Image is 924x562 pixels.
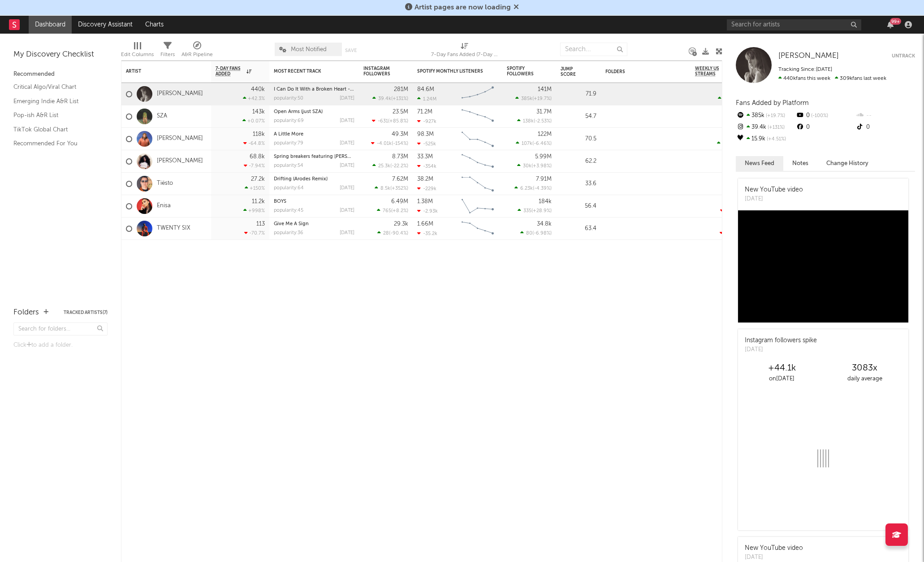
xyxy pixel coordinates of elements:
div: Edit Columns [121,38,154,64]
div: New YouTube video [745,185,803,195]
span: 7-Day Fans Added [216,66,244,77]
svg: Chart title [458,218,498,240]
div: popularity: 50 [274,96,303,101]
button: Notes [783,156,817,171]
div: 6.49M [391,199,408,205]
a: Dashboard [29,16,72,34]
a: Charts [139,16,170,34]
div: 33.6 [561,179,596,189]
span: +3.98 % [533,164,550,169]
div: 122M [538,131,552,137]
span: +352 % [392,186,407,191]
div: 7-Day Fans Added (7-Day Fans Added) [431,38,498,64]
div: [DATE] [340,186,354,191]
a: [PERSON_NAME] [157,135,203,143]
div: 54.7 [561,111,596,122]
div: ( ) [377,208,408,213]
span: Weekly US Streams [695,66,726,77]
div: A&R Pipeline [181,38,213,64]
div: 143k [252,109,265,115]
div: 70.5 [561,134,596,144]
span: -2.53 % [535,119,550,124]
span: 80 [526,231,532,236]
span: +4.51 % [765,137,786,142]
a: [PERSON_NAME] [157,90,203,98]
div: ( ) [520,230,552,236]
a: Enisa [157,202,171,210]
div: 11.2k [252,199,265,205]
a: A Little More [274,132,303,137]
div: popularity: 45 [274,208,303,213]
span: 385k [521,96,532,101]
div: 33.3M [417,154,433,160]
div: +16.6 % [718,96,740,101]
span: +131 % [393,96,407,101]
div: popularity: 64 [274,186,304,191]
span: 138k [523,119,534,124]
div: Filters [160,38,175,64]
span: 8.5k [380,186,390,191]
div: 99 + [890,18,901,25]
div: daily average [823,374,906,384]
span: +19.7 % [764,113,785,118]
button: Tracked Artists(7) [64,310,108,315]
div: -354k [417,163,436,169]
div: +44.1k [740,363,823,374]
span: Tracking Since: [DATE] [778,67,832,72]
a: Recommended For You [13,139,99,148]
span: Dismiss [514,4,519,11]
a: I Can Do It With a Broken Heart - [PERSON_NAME] Remix [274,87,406,92]
span: -6.46 % [534,141,550,146]
div: 84.6M [417,87,434,92]
div: on [DATE] [740,374,823,384]
div: 5.99M [535,154,552,160]
svg: Chart title [458,150,498,173]
div: [DATE] [340,118,354,123]
div: ( ) [514,185,552,191]
button: Untrack [892,52,915,61]
div: 27.2k [251,176,265,182]
div: -2.93k [417,208,438,214]
div: Folders [13,307,39,318]
div: I Can Do It With a Broken Heart - Dombresky Remix [274,87,354,92]
div: -70.7 % [244,230,265,236]
div: 184k [539,199,552,205]
div: 49.3M [392,131,408,137]
span: 39.4k [378,96,391,101]
div: 29.3k [394,221,408,227]
div: ( ) [516,140,552,146]
span: 107k [522,141,532,146]
button: News Feed [736,156,783,171]
span: +28.9 % [533,209,550,213]
div: Spotify Followers [507,66,538,77]
span: -6.98 % [534,231,550,236]
a: Emerging Indie A&R List [13,96,99,106]
div: 0 [795,110,855,122]
span: -154 % [393,141,407,146]
div: 71.9 [561,89,596,100]
span: 309k fans last week [778,76,886,81]
a: TWENTY SIX [157,225,190,232]
input: Search for folders... [13,322,108,335]
div: ( ) [377,230,408,236]
div: popularity: 54 [274,163,303,168]
div: ( ) [372,96,408,101]
span: 25.3k [378,164,390,169]
div: Give Me A Sign [274,222,354,227]
button: Change History [817,156,877,171]
div: [DATE] [745,195,803,204]
div: 15.9k [736,133,795,145]
span: 28 [383,231,389,236]
div: 98.3M [417,131,434,137]
span: +19.7 % [534,96,550,101]
div: -2.71 % [720,208,740,213]
div: Spotify Monthly Listeners [417,69,484,74]
div: -7.94 % [244,163,265,169]
div: [DATE] [340,96,354,101]
button: Save [345,48,357,53]
div: A Little More [274,132,354,137]
div: 7.91M [536,176,552,182]
div: 0 [795,122,855,133]
div: 34.8k [537,221,552,227]
div: BOYS [274,199,354,204]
